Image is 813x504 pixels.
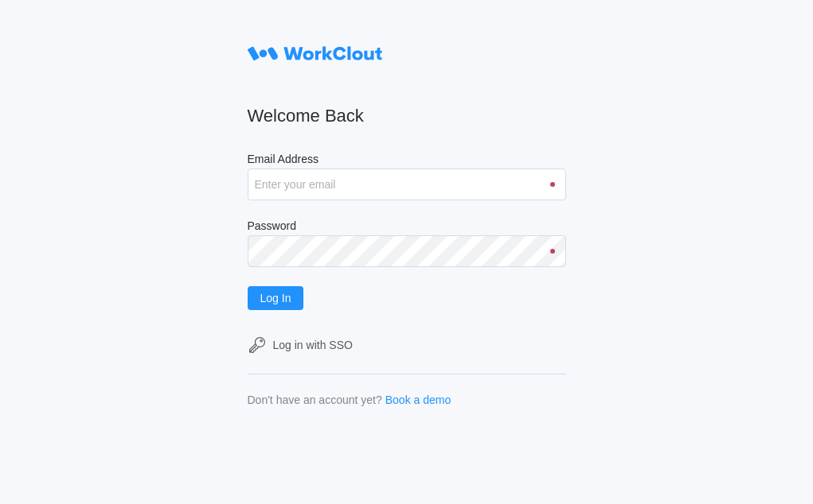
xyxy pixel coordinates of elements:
[248,153,566,169] label: Email Address
[385,394,451,406] a: Book a demo
[260,293,291,304] span: Log In
[248,286,304,310] button: Log In
[248,394,382,406] div: Don't have an account yet?
[248,105,566,127] h2: Welcome Back
[248,169,566,200] input: Enter your email
[273,339,353,351] div: Log in with SSO
[248,219,566,235] label: Password
[248,335,566,355] a: Log in with SSO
